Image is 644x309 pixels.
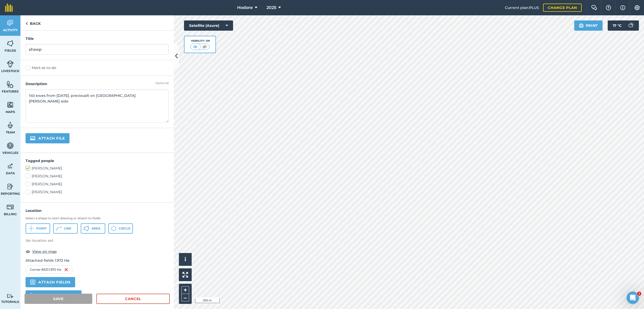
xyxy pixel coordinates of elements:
[91,226,100,231] span: Area
[7,40,14,47] img: svg+xml;base64,PHN2ZyB4bWxucz0iaHR0cDovL3d3dy53My5vcmcvMjAwMC9zdmciIHdpZHRoPSI1NiIgaGVpZ2h0PSI2MC...
[613,20,622,31] span: 17 ° C
[26,181,169,187] label: [PERSON_NAME]
[574,20,603,31] button: Print
[64,226,71,231] span: Line
[179,253,192,266] button: i
[25,294,92,304] button: Save
[543,4,582,12] a: Change plan
[30,293,35,298] img: svg%3e
[26,238,53,243] em: No location set
[26,81,169,87] h4: Description
[181,294,189,301] button: –
[7,19,14,27] img: svg+xml;base64,PD94bWwgdmVyc2lvbj0iMS4wIiBlbmNvZGluZz0idXRmLTgiPz4KPCEtLSBHZW5lcmF0b3I6IEFkb2JlIE...
[26,189,169,195] label: [PERSON_NAME]
[96,294,170,304] a: Cancel
[184,20,233,31] button: Satellite (Azure)
[26,89,169,123] textarea: 140 ewes from [DATE]. previouslt on [GEOGRAPHIC_DATA][PERSON_NAME] side
[119,226,130,231] span: Circle
[627,292,639,304] iframe: Intercom live chat
[626,20,636,31] img: svg+xml;base64,PD94bWwgdmVyc2lvbj0iMS4wIiBlbmNvZGluZz0idXRmLTgiPz4KPCEtLSBHZW5lcmF0b3I6IEFkb2JlIE...
[7,162,14,170] img: svg+xml;base64,PD94bWwgdmVyc2lvbj0iMS4wIiBlbmNvZGluZz0idXRmLTgiPz4KPCEtLSBHZW5lcmF0b3I6IEFkb2JlIE...
[201,44,208,49] img: svg+xml;base64,PHN2ZyB4bWxucz0iaHR0cDovL3d3dy53My5vcmcvMjAwMC9zdmciIHdpZHRoPSI1MCIgaGVpZ2h0PSI0MC...
[7,183,14,190] img: svg+xml;base64,PD94bWwgdmVyc2lvbj0iMS4wIiBlbmNvZGluZz0idXRmLTgiPz4KPCEtLSBHZW5lcmF0b3I6IEFkb2JlIE...
[53,223,78,234] button: Line
[7,203,14,211] img: svg+xml;base64,PD94bWwgdmVyc2lvbj0iMS4wIiBlbmNvZGluZz0idXRmLTgiPz4KPCEtLSBHZW5lcmF0b3I6IEFkb2JlIE...
[26,174,169,179] label: [PERSON_NAME]
[48,268,61,272] span: : 1.972 Ha
[637,292,641,296] span: 1
[26,290,82,301] button: Attach features
[26,36,169,41] h4: Title
[237,5,253,11] span: Hodore
[26,65,169,71] label: Mark as to-do
[267,5,276,11] span: 2025
[64,267,68,273] img: svg+xml;base64,PHN2ZyB4bWxucz0iaHR0cDovL3d3dy53My5vcmcvMjAwMC9zdmciIHdpZHRoPSIxNiIgaGVpZ2h0PSIyNC...
[26,208,169,213] h4: Location
[7,81,14,88] img: svg+xml;base64,PHN2ZyB4bWxucz0iaHR0cDovL3d3dy53My5vcmcvMjAwMC9zdmciIHdpZHRoPSI1NiIgaGVpZ2h0PSI2MC...
[579,22,584,29] img: svg+xml;base64,PHN2ZyB4bWxucz0iaHR0cDovL3d3dy53My5vcmcvMjAwMC9zdmciIHdpZHRoPSIxOSIgaGVpZ2h0PSIyNC...
[26,158,169,164] h4: Tagged people
[190,39,210,43] div: Visibility: On
[634,5,640,10] img: A cog icon
[605,5,612,10] img: A question mark icon
[30,280,35,285] img: svg+xml,%3c
[155,81,169,85] div: Optional
[182,272,188,278] img: Four arrows, one pointing top left, one top right, one bottom right and the last bottom left
[7,121,14,129] img: svg+xml;base64,PD94bWwgdmVyc2lvbj0iMS4wIiBlbmNvZGluZz0idXRmLTgiPz4KPCEtLSBHZW5lcmF0b3I6IEFkb2JlIE...
[620,5,625,11] img: svg+xml;base64,PHN2ZyB4bWxucz0iaHR0cDovL3d3dy53My5vcmcvMjAwMC9zdmciIHdpZHRoPSIxNyIgaGVpZ2h0PSIxNy...
[36,226,47,231] span: Point
[505,5,539,10] span: Current plan : PLUS
[108,223,133,234] button: Circle
[7,60,14,68] img: svg+xml;base64,PD94bWwgdmVyc2lvbj0iMS4wIiBlbmNvZGluZz0idXRmLTgiPz4KPCEtLSBHZW5lcmF0b3I6IEFkb2JlIE...
[26,20,28,27] img: svg+xml;base64,PHN2ZyB4bWxucz0iaHR0cDovL3d3dy53My5vcmcvMjAwMC9zdmciIHdpZHRoPSI5IiBoZWlnaHQ9IjI0Ii...
[7,294,14,299] img: svg+xml;base64,PD94bWwgdmVyc2lvbj0iMS4wIiBlbmNvZGluZz0idXRmLTgiPz4KPCEtLSBHZW5lcmF0b3I6IEFkb2JlIE...
[26,277,75,287] button: Attach fields
[20,15,46,30] a: Back
[608,20,639,31] button: 17 °C
[7,101,14,109] img: svg+xml;base64,PHN2ZyB4bWxucz0iaHR0cDovL3d3dy53My5vcmcvMjAwMC9zdmciIHdpZHRoPSI1NiIgaGVpZ2h0PSI2MC...
[30,268,48,272] span: Corner 8521
[5,4,13,12] img: fieldmargin Logo
[591,5,597,10] img: Two speech bubbles overlapping with the left bubble in the forefront
[192,44,199,49] img: svg+xml;base64,PHN2ZyB4bWxucz0iaHR0cDovL3d3dy53My5vcmcvMjAwMC9zdmciIHdpZHRoPSI1MCIgaGVpZ2h0PSI0MC...
[185,256,186,262] span: i
[32,249,57,254] span: View on map
[181,286,189,294] button: +
[26,248,57,255] button: View on map
[26,216,169,220] h3: Select a shape to start drawing or attach to fields
[26,166,169,171] label: [PERSON_NAME]
[7,142,14,150] img: svg+xml;base64,PD94bWwgdmVyc2lvbj0iMS4wIiBlbmNvZGluZz0idXRmLTgiPz4KPCEtLSBHZW5lcmF0b3I6IEFkb2JlIE...
[81,223,105,234] button: Area
[26,258,169,263] p: Attached fields 1.972 Ha :
[26,248,30,255] img: svg+xml;base64,PHN2ZyB4bWxucz0iaHR0cDovL3d3dy53My5vcmcvMjAwMC9zdmciIHdpZHRoPSIxOCIgaGVpZ2h0PSIyNC...
[26,223,50,234] button: Point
